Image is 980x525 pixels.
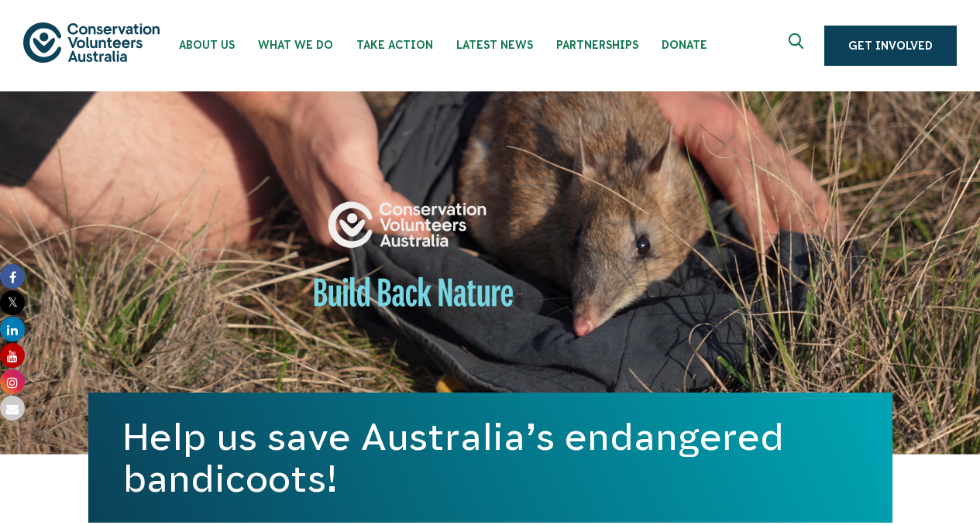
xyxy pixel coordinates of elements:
span: Take Action [356,39,433,51]
span: Partnerships [556,39,638,51]
img: logo.svg [23,22,160,62]
button: Expand search box Close search box [779,27,817,64]
span: What We Do [258,39,333,51]
span: Donate [662,39,707,51]
span: About Us [179,39,235,51]
a: Get Involved [824,26,957,66]
span: Expand search box [789,33,808,58]
span: Latest News [456,39,533,51]
h1: Help us save Australia’s endangered bandicoots! [122,416,858,499]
